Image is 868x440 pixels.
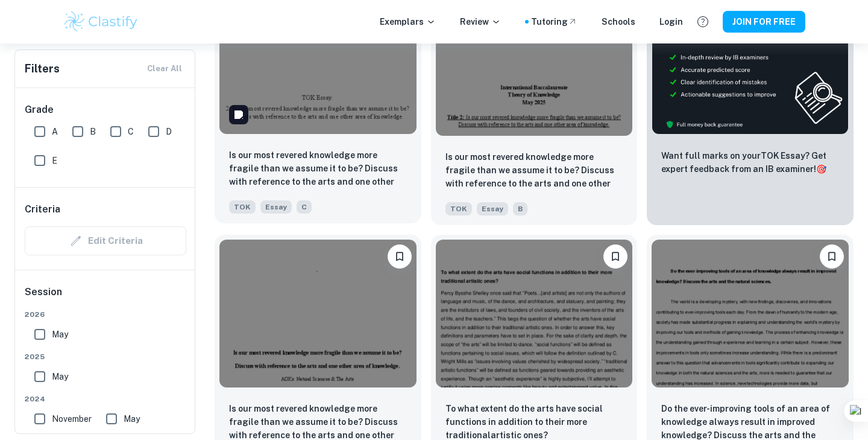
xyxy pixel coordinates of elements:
img: TOK Essay example thumbnail: To what extent do the arts have social f [436,240,633,387]
span: B [90,125,96,138]
span: 2025 [25,351,186,362]
a: Schools [602,15,635,28]
span: May [124,412,140,426]
h6: Filters [25,60,60,77]
p: Is our most revered knowledge more fragile than we assume it to be? Discuss with reference to the... [229,148,407,190]
img: TOK Essay example thumbnail: Do the ever-improving tools of an area o [652,240,849,387]
span: TOK [445,202,472,215]
button: Please log in to bookmark exemplars [388,244,412,269]
div: Criteria filters are unavailable when searching by topic [25,226,186,255]
span: 2024 [25,394,186,404]
span: C [297,200,312,214]
span: 🎯 [816,164,826,174]
h6: Grade [25,103,186,117]
a: Login [659,15,683,28]
span: Essay [477,202,508,215]
span: TOK [229,200,256,214]
button: Help and Feedback [693,11,713,32]
p: Review [460,15,501,28]
button: Please log in to bookmark exemplars [820,244,844,269]
img: TOK Essay example thumbnail: Is our most revered knowledge more fragi [219,240,417,387]
p: Want full marks on your TOK Essay ? Get expert feedback from an IB examiner! [661,149,839,176]
button: JOIN FOR FREE [723,11,805,33]
span: May [52,328,68,341]
h6: Session [25,285,186,309]
span: Essay [260,200,292,214]
span: D [166,125,172,138]
span: E [52,154,57,167]
h6: Criteria [25,202,60,217]
span: C [128,125,134,138]
p: Is our most revered knowledge more fragile than we assume it to be? Discuss with reference to the... [445,150,623,191]
span: A [52,125,58,138]
a: Tutoring [531,15,577,28]
span: 2026 [25,309,186,320]
span: November [52,412,92,426]
button: Please log in to bookmark exemplars [603,244,627,269]
img: Clastify logo [63,10,139,34]
span: May [52,370,68,383]
span: B [513,202,527,215]
p: Exemplars [380,15,436,28]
